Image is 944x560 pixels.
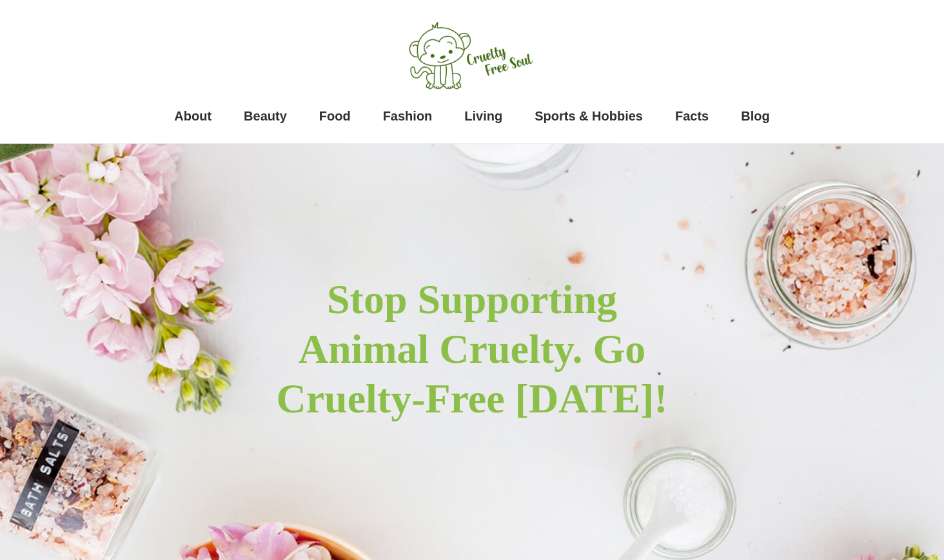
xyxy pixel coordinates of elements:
strong: Stop Supporting Animal Cruelty. Go Cruelty-Free [DATE]! [276,276,667,421]
a: Facts [675,103,709,129]
a: Living [464,103,502,129]
a: Beauty [244,103,287,129]
a: Food [319,103,351,129]
a: Fashion [383,103,433,129]
a: Sports & Hobbies [535,103,643,129]
a: About [174,103,211,129]
a: Blog [741,103,769,129]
